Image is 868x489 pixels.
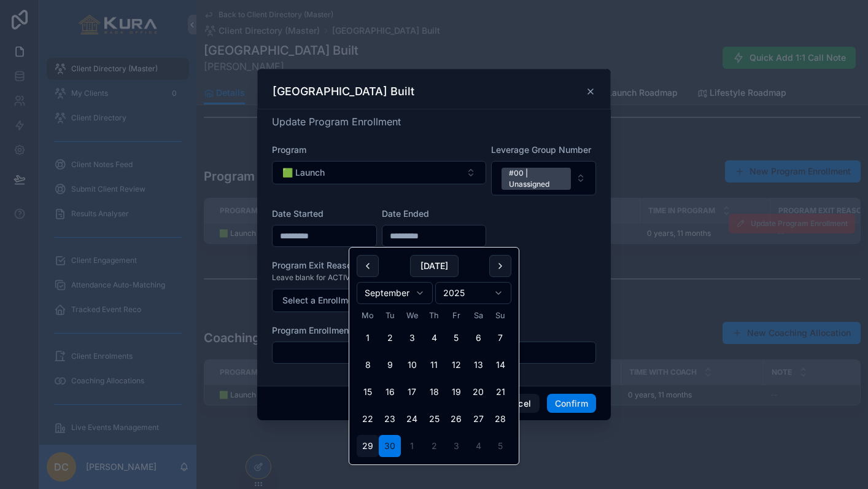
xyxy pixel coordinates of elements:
[357,435,379,457] button: Today, Monday, 29 September 2025
[382,208,429,219] span: Date Ended
[467,408,489,430] button: Saturday, 27 September 2025
[467,354,489,376] button: Saturday, 13 September 2025
[489,309,511,322] th: Sunday
[423,435,445,457] button: Thursday, 2 October 2025
[467,381,489,403] button: Saturday, 20 September 2025
[272,208,324,219] span: Date Started
[272,289,486,312] button: Select Button
[357,381,379,403] button: Monday, 15 September 2025
[547,394,596,413] button: Confirm
[273,84,414,99] h3: [GEOGRAPHIC_DATA] Built
[489,327,511,349] button: Sunday, 7 September 2025
[423,309,445,322] th: Thursday
[401,408,423,430] button: Wednesday, 24 September 2025
[379,381,401,403] button: Tuesday, 16 September 2025
[489,381,511,403] button: Sunday, 21 September 2025
[379,327,401,349] button: Tuesday, 2 September 2025
[410,255,459,277] button: [DATE]
[401,327,423,349] button: Wednesday, 3 September 2025
[379,354,401,376] button: Tuesday, 9 September 2025
[401,381,423,403] button: Wednesday, 17 September 2025
[423,354,445,376] button: Thursday, 11 September 2025
[401,435,423,457] button: Wednesday, 1 October 2025
[445,327,467,349] button: Friday, 5 September 2025
[445,309,467,322] th: Friday
[467,435,489,457] button: Saturday, 4 October 2025
[357,354,379,376] button: Monday, 8 September 2025
[445,408,467,430] button: Friday, 26 September 2025
[467,309,489,322] th: Saturday
[445,435,467,457] button: Friday, 3 October 2025
[401,354,423,376] button: Wednesday, 10 September 2025
[357,309,379,322] th: Monday
[272,115,401,128] span: Update Program Enrollment
[467,327,489,349] button: Saturday, 6 September 2025
[423,408,445,430] button: Thursday, 25 September 2025
[357,408,379,430] button: Monday, 22 September 2025
[272,325,374,335] span: Program Enrollment Note
[489,354,511,376] button: Sunday, 14 September 2025
[282,166,325,179] span: 🟩 Launch
[379,309,401,322] th: Tuesday
[423,327,445,349] button: Thursday, 4 September 2025
[491,144,591,155] span: Leverage Group Number
[489,408,511,430] button: Sunday, 28 September 2025
[272,161,486,184] button: Select Button
[272,144,306,155] span: Program
[379,435,401,457] button: Tuesday, 30 September 2025, selected
[357,309,511,457] table: September 2025
[423,381,445,403] button: Thursday, 18 September 2025
[401,309,423,322] th: Wednesday
[272,260,357,270] span: Program Exit Reason
[379,408,401,430] button: Tuesday, 23 September 2025
[282,294,390,307] span: Select a Enrollment Status
[445,381,467,403] button: Friday, 19 September 2025
[445,354,467,376] button: Friday, 12 September 2025
[491,161,596,195] button: Select Button
[357,327,379,349] button: Monday, 1 September 2025
[489,435,511,457] button: Sunday, 5 October 2025
[509,168,564,190] div: #00 | Unassigned
[272,273,395,283] span: Leave blank for ACTIVE enrollment.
